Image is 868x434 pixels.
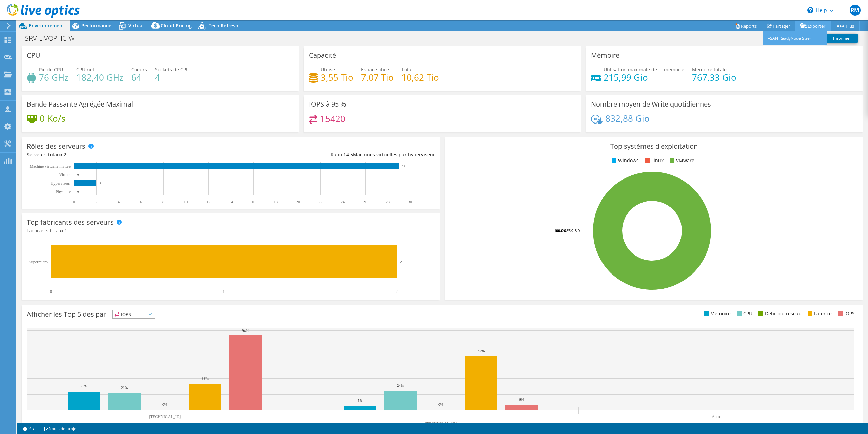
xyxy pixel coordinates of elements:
[401,66,413,73] span: Total
[29,164,71,169] tspan: Machine virtuelle invitée
[100,182,101,185] text: 2
[321,66,335,73] span: Utilisé
[202,376,209,380] text: 33%
[478,348,485,353] text: 67%
[554,228,567,233] tspan: 100.0%
[231,151,435,158] div: Ratio: Machines virtuelles par hyperviseur
[604,74,684,81] h4: 215,99 Gio
[400,260,402,264] text: 2
[27,151,231,158] div: Serveurs totaux:
[397,383,404,388] text: 24%
[807,7,813,13] svg: \n
[27,219,114,226] h3: Top fabricants des serveurs
[763,31,827,45] a: vSAN ReadyNode Sizer
[795,21,831,31] a: Exporter
[77,173,79,176] text: 0
[149,414,181,419] text: [TECHNICAL_ID]
[830,21,860,31] a: Plus
[408,200,412,204] text: 30
[519,397,524,401] text: 6%
[692,66,727,73] span: Mémoire totale
[39,424,82,433] a: Notes de projet
[118,200,120,204] text: 4
[27,227,435,234] h4: Fabricants totaux:
[309,52,336,59] h3: Capacité
[643,157,664,164] li: Linux
[361,74,394,81] h4: 7,07 Tio
[762,21,795,31] a: Partager
[363,200,367,204] text: 26
[161,22,192,29] span: Cloud Pricing
[402,165,406,168] text: 29
[242,328,249,333] text: 94%
[128,22,144,29] span: Virtual
[668,157,694,164] li: VMware
[39,66,63,73] span: Pic de CPU
[735,310,752,317] li: CPU
[229,200,233,204] text: 14
[712,414,721,419] text: Autre
[361,66,389,73] span: Espace libre
[806,310,832,317] li: Latence
[358,398,363,402] text: 5%
[209,22,238,29] span: Tech Refresh
[77,190,79,193] text: 0
[131,66,147,73] span: Coeurs
[309,100,346,108] h3: IOPS à 95 %
[567,228,580,233] tspan: ESXi 8.0
[450,143,858,150] h3: Top systèmes d'exploitation
[162,402,167,407] text: 0%
[76,74,123,81] h4: 182,40 GHz
[39,74,68,81] h4: 76 GHz
[296,200,300,204] text: 20
[836,310,855,317] li: IOPS
[29,22,64,29] span: Environnement
[692,74,736,81] h4: 767,33 Gio
[318,200,322,204] text: 22
[131,74,147,81] h4: 64
[27,143,85,150] h3: Rôles des serveurs
[95,200,97,204] text: 2
[343,151,353,158] span: 14.5
[850,5,861,16] span: RM
[223,289,225,294] text: 1
[40,115,65,122] h4: 0 Ko/s
[155,66,190,73] span: Sockets de CPU
[610,157,639,164] li: Windows
[51,181,71,186] text: Hyperviseur
[396,289,398,294] text: 2
[438,402,443,407] text: 0%
[321,74,353,81] h4: 3,55 Tio
[604,66,684,73] span: Utilisation maximale de la mémoire
[591,100,711,108] h3: Nombre moyen de Write quotidiennes
[184,200,188,204] text: 10
[274,200,278,204] text: 18
[386,200,390,204] text: 28
[64,151,66,158] span: 2
[155,74,190,81] h4: 4
[59,172,71,177] text: Virtuel
[22,35,85,42] h1: SRV-LIVOPTIC-W
[27,100,133,108] h3: Bande Passante Agrégée Maximal
[341,200,345,204] text: 24
[140,200,142,204] text: 6
[56,189,71,194] text: Physique
[29,260,48,264] text: Supermicro
[76,66,94,73] span: CPU net
[206,200,210,204] text: 12
[826,34,858,43] a: Imprimer
[73,200,75,204] text: 0
[605,115,650,122] h4: 832,88 Gio
[401,74,439,81] h4: 10,62 Tio
[113,310,155,318] span: IOPS
[425,421,457,426] text: [TECHNICAL_ID]
[251,200,255,204] text: 16
[50,289,52,294] text: 0
[730,21,762,31] a: Reports
[757,310,802,317] li: Débit du réseau
[162,200,164,204] text: 8
[81,22,111,29] span: Performance
[18,424,39,433] a: 2
[81,384,87,388] text: 23%
[121,385,128,390] text: 21%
